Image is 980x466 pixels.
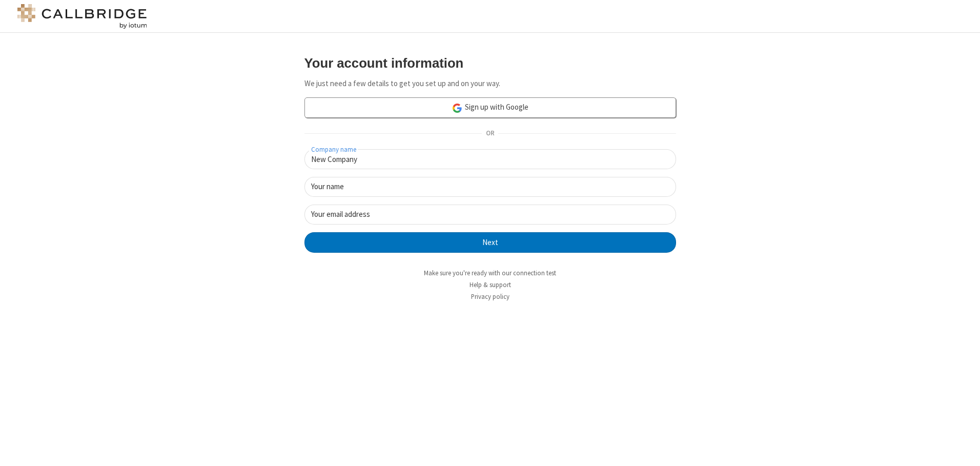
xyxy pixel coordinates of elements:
img: logo@2x.png [15,4,149,29]
h3: Your account information [304,56,676,70]
a: Help & support [469,280,511,289]
img: google-icon.png [452,103,463,114]
span: OR [482,127,498,141]
button: Next [304,232,676,253]
input: Company name [304,149,676,169]
a: Sign up with Google [304,97,676,118]
p: We just need a few details to get you set up and on your way. [304,78,676,90]
input: Your email address [304,205,676,225]
input: Your name [304,177,676,197]
a: Make sure you're ready with our connection test [424,269,556,277]
a: Privacy policy [471,292,509,301]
